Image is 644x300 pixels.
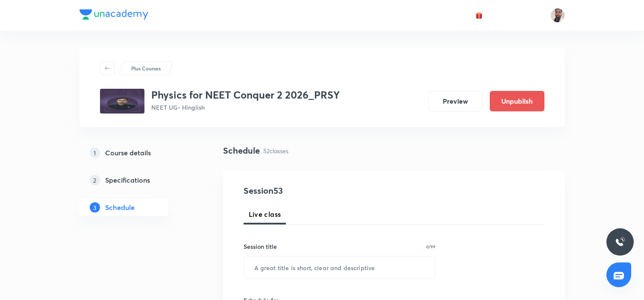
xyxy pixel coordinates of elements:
[615,237,625,247] img: ttu
[79,9,148,22] a: Company Logo
[90,202,100,213] p: 3
[475,12,483,19] img: avatar
[472,9,486,22] button: avatar
[90,175,100,185] p: 2
[131,64,161,72] p: Plus Courses
[79,172,196,189] a: 2Specifications
[249,209,281,219] span: Live class
[244,242,277,251] h6: Session title
[151,89,340,101] h3: Physics for NEET Conquer 2 2026_PRSY
[428,91,483,111] button: Preview
[223,144,260,157] h4: Schedule
[90,148,100,158] p: 1
[151,103,340,112] p: NEET UG • Hinglish
[490,91,544,111] button: Unpublish
[263,146,288,155] p: 52 classes
[105,175,150,185] h5: Specifications
[244,256,435,278] input: A great title is short, clear and descriptive
[79,9,148,20] img: Company Logo
[100,89,144,114] img: 9e013a94b15e4a5da6dbfe366d037f4b.jpg
[550,8,565,23] img: SHAHNAWAZ AHMAD
[105,202,135,213] h5: Schedule
[244,184,400,197] h4: Session 53
[426,245,435,249] p: 0/99
[105,148,151,158] h5: Course details
[79,144,196,161] a: 1Course details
